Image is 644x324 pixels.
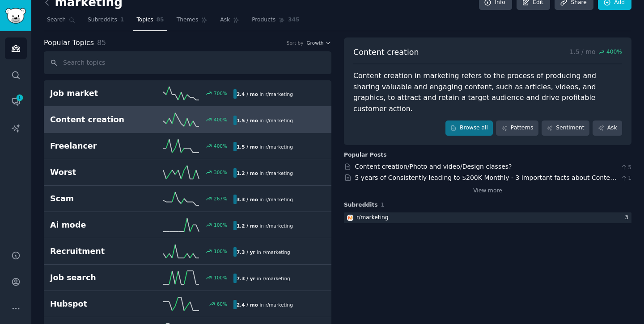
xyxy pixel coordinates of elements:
a: Browse all [445,120,493,136]
span: Products [252,16,275,24]
a: 5 years of Consistently leading to $200K Monthly - 3 Important facts about Content Creation - AMA [355,174,617,191]
b: 1.2 / mo [237,170,258,176]
h2: Worst [50,167,142,178]
span: Subreddits [88,16,117,24]
h2: Job market [50,88,142,99]
div: in [233,300,296,309]
a: Scam267%3.3 / moin r/marketing [44,186,331,212]
span: 400 % [606,48,622,56]
a: Freelancer400%1.5 / moin r/marketing [44,133,331,159]
span: r/ marketing [263,249,290,255]
div: 400 % [214,116,227,123]
div: 3 [625,214,631,222]
img: GummySearch logo [5,8,26,24]
span: Search [47,16,66,24]
a: marketingr/marketing3 [344,212,631,224]
div: in [233,168,296,178]
a: Sentiment [542,120,589,136]
a: Content creation400%1.5 / moin r/marketing [44,107,331,133]
h2: Job search [50,272,142,283]
span: r/ marketing [265,302,292,307]
div: Sort by [287,40,304,46]
div: 400 % [214,143,227,149]
div: in [233,247,293,257]
b: 2.4 / mo [237,91,258,97]
span: 1 [16,95,24,101]
span: r/ marketing [265,170,292,176]
a: Worst300%1.2 / moin r/marketing [44,159,331,186]
span: Ask [220,16,230,24]
span: 85 [97,38,106,47]
img: marketing [347,215,353,221]
a: Job search100%7.3 / yrin r/marketing [44,265,331,291]
b: 1.2 / mo [237,223,258,228]
div: in [233,221,296,230]
b: 7.3 / yr [237,276,255,281]
b: 2.4 / mo [237,302,258,307]
span: Growth [306,40,323,46]
h2: Recruitment [50,246,142,257]
div: 100 % [214,274,227,281]
span: 1 [381,202,385,208]
span: r/ marketing [263,276,290,281]
input: Search topics [44,51,331,74]
a: Content creation/Photo and video/Design classes? [355,163,512,170]
h2: Scam [50,193,142,204]
span: 85 [157,16,164,24]
h2: Content creation [50,114,142,125]
div: in [233,142,296,151]
b: 1.5 / mo [237,144,258,150]
a: Hubspot60%2.4 / moin r/marketing [44,291,331,317]
div: in [233,195,296,204]
div: in [233,274,293,283]
a: Subreddits1 [85,13,127,31]
div: in [233,116,296,125]
div: 60 % [217,301,227,307]
b: 7.3 / yr [237,249,255,255]
span: r/ marketing [265,223,292,228]
a: Topics85 [133,13,167,31]
a: Job market700%2.4 / moin r/marketing [44,80,331,107]
div: 267 % [214,195,227,202]
a: View more [473,187,502,195]
b: 3.3 / mo [237,197,258,202]
a: 1 [5,91,27,112]
a: Products345 [249,13,302,31]
div: 700 % [214,90,227,96]
a: Ask [217,13,242,31]
span: 1 [120,16,124,24]
button: Growth [306,40,331,46]
a: Ask [593,120,622,136]
a: Recruitment100%7.3 / yrin r/marketing [44,238,331,265]
div: in [233,89,296,99]
a: Themes [174,13,211,31]
a: Patterns [496,120,538,136]
p: 1.5 / mo [569,47,622,58]
h2: Ai mode [50,220,142,231]
div: 100 % [214,222,227,228]
h2: Hubspot [50,299,142,310]
span: 345 [288,16,300,24]
span: r/ marketing [265,144,292,150]
span: Popular Topics [44,37,94,49]
h2: Freelancer [50,141,142,152]
span: r/ marketing [265,197,292,202]
a: Ai mode100%1.2 / moin r/marketing [44,212,331,238]
span: Topics [136,16,153,24]
span: 5 [620,164,631,172]
div: 300 % [214,169,227,175]
span: Subreddits [344,201,378,209]
div: Popular Posts [344,151,387,159]
span: Themes [177,16,199,24]
div: Content creation in marketing refers to the process of producing and sharing valuable and engagin... [353,71,622,114]
span: r/ marketing [265,118,292,123]
span: 1 [620,174,631,183]
b: 1.5 / mo [237,118,258,123]
span: r/ marketing [265,91,292,97]
a: Search [44,13,78,31]
div: 100 % [214,248,227,254]
div: r/ marketing [356,214,389,222]
span: Content creation [353,47,419,58]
